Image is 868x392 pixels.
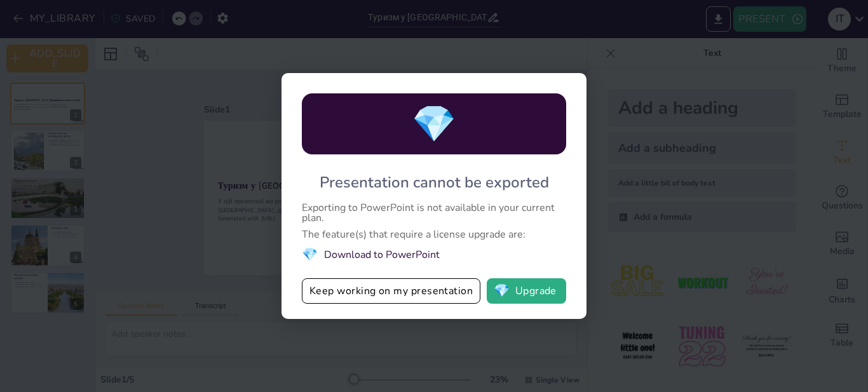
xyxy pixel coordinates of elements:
[412,100,456,149] span: diamond
[302,203,566,223] div: Exporting to PowerPoint is not available in your current plan.
[494,285,510,297] span: diamond
[302,246,318,263] span: diamond
[302,278,480,304] button: Keep working on my presentation
[302,229,566,240] div: The feature(s) that require a license upgrade are:
[487,278,566,304] button: diamondUpgrade
[302,246,566,263] li: Download to PowerPoint
[320,172,549,193] div: Presentation cannot be exported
